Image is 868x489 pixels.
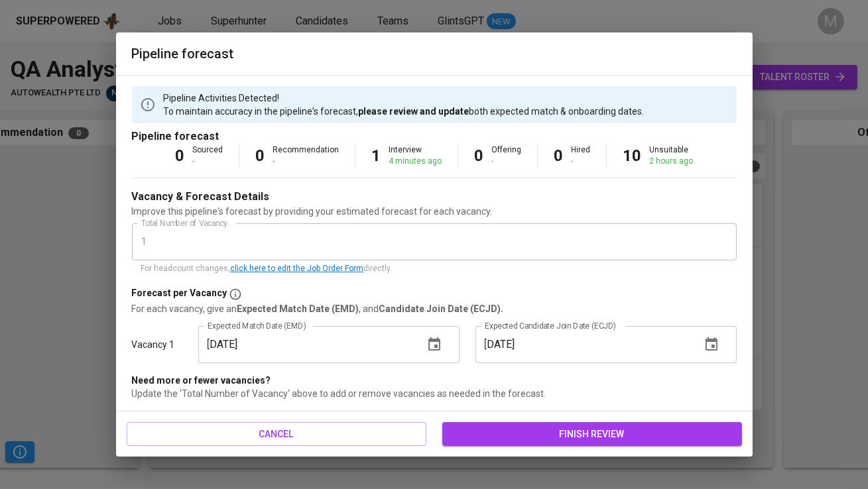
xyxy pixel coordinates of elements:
p: Pipeline forecast [132,129,737,144]
b: 0 [554,146,563,165]
div: Hired [571,144,590,167]
p: Vacancy & Forecast Details [132,189,270,205]
div: Sourced [192,144,223,167]
div: - [491,156,521,167]
div: - [571,156,590,167]
div: Unsuitable [649,144,693,167]
h6: Pipeline forecast [132,43,737,64]
span: finish review [453,426,731,443]
b: 10 [623,146,641,165]
div: Recommendation [273,144,339,167]
div: Interview [389,144,442,167]
p: Update the 'Total Number of Vacancy' above to add or remove vacancies as needed in the forecast. [132,387,737,400]
p: For headcount changes, directly. [141,262,727,276]
div: Offering [491,144,521,167]
div: 2 hours ago [649,156,693,167]
div: - [192,156,223,167]
b: please review and update [359,106,469,117]
b: Expected Match Date (EMD) [237,303,359,314]
a: click here to edit the Job Order Form [231,264,364,273]
p: Vacancy 1 [132,338,175,351]
b: Candidate Join Date (ECJD). [379,303,504,314]
p: Improve this pipeline's forecast by providing your estimated forecast for each vacancy. [132,205,737,218]
span: cancel [137,426,416,443]
button: finish review [442,422,742,447]
p: Forecast per Vacancy [132,286,227,302]
div: - [273,156,339,167]
div: 4 minutes ago [389,156,442,167]
b: 1 [371,146,381,165]
p: Pipeline Activities Detected! To maintain accuracy in the pipeline's forecast, both expected matc... [164,91,645,118]
p: Need more or fewer vacancies? [132,374,737,387]
b: 0 [474,146,483,165]
b: 0 [255,146,265,165]
p: For each vacancy, give an , and [132,302,737,315]
b: 0 [175,146,184,165]
button: cancel [127,422,426,447]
